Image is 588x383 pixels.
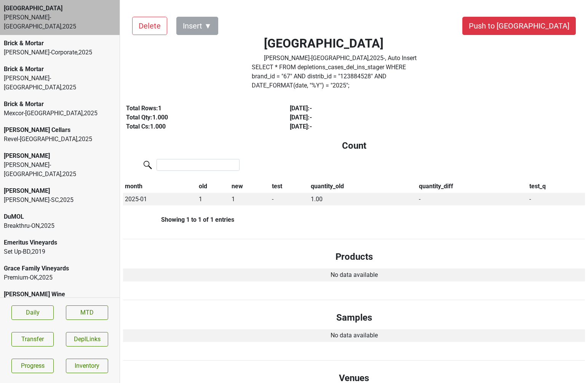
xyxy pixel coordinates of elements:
label: Click to copy query [252,63,428,90]
td: 2025-01 [123,193,197,206]
th: test: activate to sort column ascending [270,180,309,193]
td: - [527,193,585,206]
div: [DATE] : - [290,113,436,122]
h4: Products [129,251,579,262]
h4: Samples [129,312,579,323]
div: Grace Family Vineyards [4,264,116,273]
button: Insert ▼ [176,17,218,35]
div: Mexcor-[GEOGRAPHIC_DATA] , 2025 [4,109,116,118]
div: Premium-OK , 2025 [4,273,116,282]
div: Emeritus Vineyards [4,238,116,247]
h2: [GEOGRAPHIC_DATA] [264,36,417,51]
th: test_q: activate to sort column ascending [527,180,585,193]
div: [PERSON_NAME]-[GEOGRAPHIC_DATA] , 2025 [4,161,116,179]
button: Delete [132,17,167,35]
div: Total Qty: 1.000 [126,113,272,122]
div: Brick & Mortar [4,100,116,109]
a: MTD [66,305,108,320]
td: 1 [197,193,230,206]
a: Progress [11,359,54,373]
button: Push to [GEOGRAPHIC_DATA] [462,17,576,35]
td: - [417,193,528,206]
th: month: activate to sort column descending [123,180,197,193]
div: [DATE] : - [290,122,436,131]
div: Total Rows: 1 [126,104,272,113]
div: [PERSON_NAME] [4,151,116,161]
h4: Count [129,140,579,151]
div: [PERSON_NAME]-[GEOGRAPHIC_DATA] , 2025 - , Auto Insert [264,54,417,63]
th: quantity_diff: activate to sort column ascending [417,180,528,193]
div: Breakthru-ON , 2025 [4,221,116,230]
td: - [270,193,309,206]
div: [PERSON_NAME]-[GEOGRAPHIC_DATA] , 2025 [4,13,116,31]
div: Brick & Mortar [4,65,116,74]
div: DuMOL [4,212,116,221]
div: [PERSON_NAME] Wine [4,290,116,299]
td: No data available [123,329,585,342]
div: Total Cs: 1.000 [126,122,272,131]
td: 1.00 [309,193,417,206]
td: No data available [123,269,585,281]
div: Showing 1 to 1 of 1 entries [123,216,234,223]
th: old: activate to sort column ascending [197,180,230,193]
div: Brick & Mortar [4,39,116,48]
th: quantity_old: activate to sort column ascending [309,180,417,193]
button: Transfer [11,332,54,346]
div: [PERSON_NAME]-[GEOGRAPHIC_DATA] , 2025 [4,74,116,92]
div: Set Up-BD , 2019 [4,247,116,256]
div: [PERSON_NAME]-SC , 2025 [4,195,116,205]
div: [PERSON_NAME] [4,186,116,195]
a: Inventory [66,359,108,373]
div: [DATE] : - [290,104,436,113]
button: DeplLinks [66,332,108,346]
div: [PERSON_NAME]-Corporate , 2025 [4,48,116,57]
div: [GEOGRAPHIC_DATA] [4,4,116,13]
th: new: activate to sort column ascending [230,180,270,193]
div: Revel-[GEOGRAPHIC_DATA] , 2025 [4,135,116,144]
a: Daily [11,305,54,320]
div: [PERSON_NAME] Cellars [4,126,116,135]
td: 1 [230,193,270,206]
